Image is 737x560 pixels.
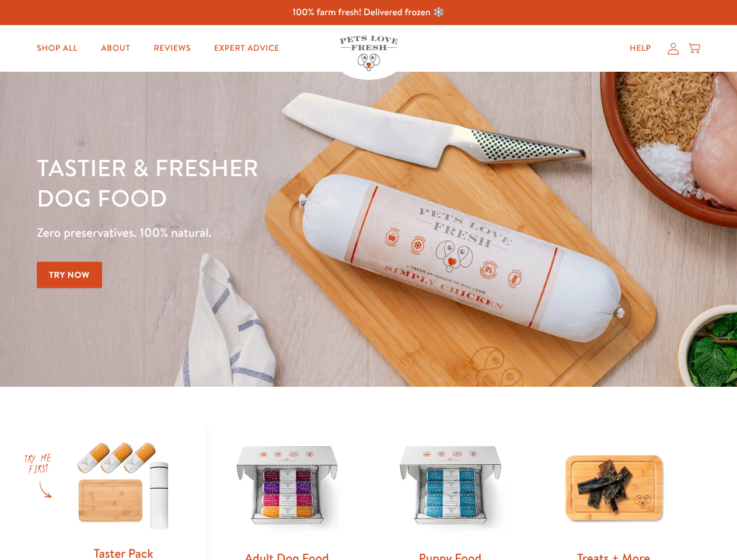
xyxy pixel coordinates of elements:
a: Try Now [37,262,102,288]
a: Help [620,37,661,60]
h1: Tastier & fresher dog food [37,152,479,213]
a: Shop All [27,37,87,60]
p: Zero preservatives. 100% natural. [37,222,479,243]
a: Expert Advice [205,37,289,60]
a: Reviews [144,37,200,60]
img: Pets Love Fresh [340,36,398,71]
a: About [92,37,139,60]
